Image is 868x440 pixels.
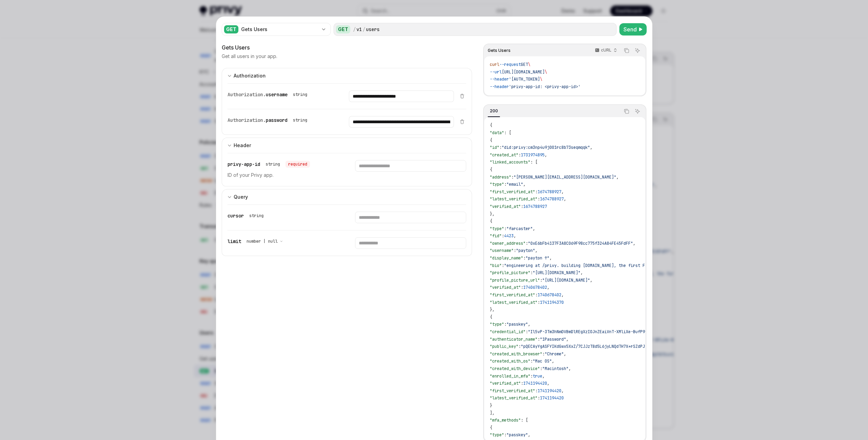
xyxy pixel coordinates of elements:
[458,119,466,124] button: Delete item
[222,189,472,204] button: Expand input section
[490,417,521,423] span: "mfa_methods"
[540,278,542,283] span: :
[234,72,266,80] div: Authorization
[227,160,310,168] div: privy-app-id
[227,161,260,167] span: privy-app-id
[222,43,472,52] div: Gets Users
[222,53,277,60] p: Get all users in your app.
[490,145,499,150] span: "id"
[521,152,545,158] span: 1731974895
[561,388,564,394] span: ,
[561,189,564,195] span: ,
[490,410,495,416] span: ],
[247,239,278,244] span: number | null
[490,278,540,283] span: "profile_picture_url"
[521,344,774,349] span: "pQECAyYgASFYIKdGwx5XxZ/7CJJzT8d5L6jyLNQdTH7X+rSZdPJ9Ux/QIlggRm4OcJ8F3aB5zYz3T9LxLdDfGpWvYkHgS4A8...
[535,292,538,298] span: :
[227,117,266,123] span: Authorization.
[538,189,561,195] span: 1674788927
[542,373,545,379] span: ,
[227,213,244,219] span: cursor
[633,107,642,116] button: Ask AI
[490,351,542,357] span: "created_with_browser"
[538,292,561,298] span: 1740678402
[488,107,500,115] div: 200
[499,62,521,67] span: --request
[336,25,350,33] div: GET
[521,204,523,209] span: :
[521,381,523,386] span: :
[514,248,516,253] span: :
[538,395,540,401] span: :
[490,174,511,180] span: "address"
[490,381,521,386] span: "verified_at"
[227,91,266,98] span: Authorization.
[506,226,533,231] span: "farcaster"
[227,237,286,245] div: limit
[356,26,362,33] div: v1
[616,174,619,180] span: ,
[506,322,528,327] span: "passkey"
[622,46,631,55] button: Copy the contents from the code block
[523,285,547,290] span: 1740678402
[540,300,564,305] span: 1741194370
[285,161,310,168] div: required
[538,337,540,342] span: :
[490,211,495,217] span: },
[504,432,506,438] span: :
[530,159,538,165] span: : [
[526,255,549,261] span: "payton ↑"
[545,351,564,357] span: "Chrome"
[490,285,521,290] span: "verified_at"
[540,76,542,82] span: \
[528,62,530,67] span: \
[227,238,241,244] span: limit
[533,373,542,379] span: true
[504,182,506,187] span: :
[590,145,592,150] span: ,
[526,329,528,335] span: :
[490,62,499,67] span: curl
[523,255,526,261] span: :
[227,212,266,220] div: cursor
[538,196,540,202] span: :
[353,26,356,33] div: /
[504,130,511,136] span: : [
[490,373,530,379] span: "enrolled_in_mfa"
[458,93,466,99] button: Delete item
[509,76,540,82] span: '[AUTH_TOKEN]
[490,69,502,75] span: --url
[564,351,566,357] span: ,
[490,241,526,246] span: "owner_address"
[547,285,549,290] span: ,
[528,322,530,327] span: ,
[490,255,523,261] span: "display_name"
[490,432,504,438] span: "type"
[490,84,509,89] span: --header
[540,196,564,202] span: 1674788927
[490,159,530,165] span: "linked_accounts"
[547,381,549,386] span: ,
[490,167,492,172] span: {
[509,84,580,89] span: 'privy-app-id: <privy-app-id>'
[490,196,538,202] span: "latest_verified_at"
[540,395,564,401] span: 1741194420
[349,116,454,128] input: Enter password
[535,248,538,253] span: ,
[514,233,516,239] span: ,
[521,62,528,67] span: GET
[490,189,535,195] span: "first_verified_at"
[349,90,454,102] input: Enter username
[502,69,545,75] span: [URL][DOMAIN_NAME]
[545,69,547,75] span: \
[490,152,518,158] span: "created_at"
[533,226,535,231] span: ,
[545,152,547,158] span: ,
[540,337,566,342] span: "1Password"
[490,292,535,298] span: "first_verified_at"
[490,204,521,209] span: "verified_at"
[530,373,533,379] span: :
[234,141,251,150] div: Header
[502,233,504,239] span: :
[516,248,535,253] span: "payton"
